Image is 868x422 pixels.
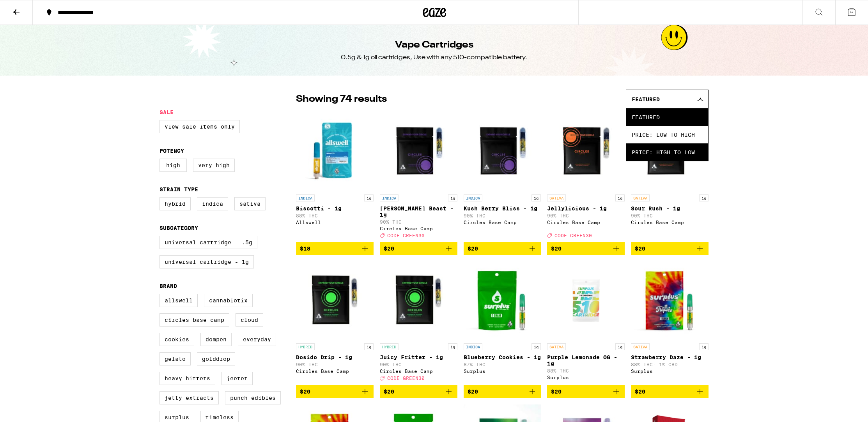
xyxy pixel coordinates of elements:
label: View Sale Items Only [159,120,240,133]
p: Showing 74 results [296,93,387,106]
img: Surplus - Purple Lemonade OG - 1g [554,261,617,339]
a: Open page for Blueberry Cookies - 1g from Surplus [464,261,541,385]
p: SATIVA [547,343,566,350]
button: Add to bag [464,242,541,255]
span: $20 [300,388,310,395]
p: 90% THC [464,213,541,218]
p: 1g [615,343,625,350]
p: 90% THC [547,213,625,218]
a: Open page for Dosido Drip - 1g from Circles Base Camp [296,261,374,385]
p: HYBRID [380,343,399,350]
img: Circles Base Camp - Jellylicious - 1g [547,113,625,191]
label: Indica [197,197,228,210]
p: 1g [364,194,374,201]
legend: Brand [159,283,177,289]
img: Circles Base Camp - Berry Beast - 1g [380,113,457,191]
p: Jellylicious - 1g [547,205,625,212]
label: Heavy Hitters [159,372,215,385]
p: SATIVA [631,194,650,201]
p: Kush Berry Bliss - 1g [464,205,541,212]
a: Open page for Strawberry Daze - 1g from Surplus [631,261,709,385]
span: Featured [632,96,660,102]
p: 1g [699,194,709,201]
p: 90% THC [631,213,709,218]
button: Add to bag [631,242,709,255]
div: Circles Base Camp [380,226,457,231]
span: $20 [635,388,645,395]
span: $20 [468,388,478,395]
p: 88% THC [296,213,374,218]
p: 1g [531,194,541,201]
button: Add to bag [296,242,374,255]
button: Add to bag [296,385,374,398]
span: CODE GREEN30 [554,233,592,238]
p: 1g [448,194,457,201]
p: Blueberry Cookies - 1g [464,354,541,360]
a: Open page for Juicy Fritter - 1g from Circles Base Camp [380,261,457,385]
legend: Strain Type [159,186,198,192]
p: HYBRID [296,343,315,350]
label: Sativa [234,197,266,210]
label: Punch Edibles [225,391,281,404]
div: Circles Base Camp [631,220,709,225]
div: Surplus [464,369,541,374]
div: 0.5g & 1g oil cartridges, Use with any 510-compatible battery. [341,53,527,62]
p: [PERSON_NAME] Beast - 1g [380,205,457,218]
label: Jetty Extracts [159,391,219,404]
label: Hybrid [159,197,191,210]
label: Dompen [200,333,232,346]
span: $20 [468,245,478,252]
label: Cannabiotix [204,294,253,307]
legend: Subcategory [159,225,198,231]
img: Surplus - Blueberry Cookies - 1g [464,261,541,339]
a: Open page for Purple Lemonade OG - 1g from Surplus [547,261,625,385]
span: Hi. Need any help? [5,5,56,12]
p: 90% THC [380,219,457,224]
label: Jeeter [221,372,253,385]
p: INDICA [464,343,482,350]
p: Juicy Fritter - 1g [380,354,457,360]
div: Circles Base Camp [547,220,625,225]
label: Universal Cartridge - .5g [159,236,257,249]
div: Circles Base Camp [464,220,541,225]
label: Allswell [159,294,198,307]
button: Add to bag [380,385,457,398]
legend: Potency [159,148,184,154]
p: 88% THC: 1% CBD [631,362,709,367]
span: Price: Low to High [632,126,703,143]
a: Open page for Berry Beast - 1g from Circles Base Camp [380,113,457,242]
label: Gelato [159,352,191,365]
span: $18 [300,245,310,252]
a: Open page for Biscotti - 1g from Allswell [296,113,374,242]
legend: Sale [159,109,174,115]
p: INDICA [296,194,315,201]
button: Add to bag [631,385,709,398]
button: Add to bag [547,242,625,255]
div: Surplus [547,375,625,380]
p: Biscotti - 1g [296,205,374,212]
p: Sour Rush - 1g [631,205,709,212]
div: Allswell [296,220,374,225]
button: Add to bag [547,385,625,398]
span: Featured [632,108,703,126]
div: Surplus [631,369,709,374]
a: Open page for Sour Rush - 1g from Circles Base Camp [631,113,709,242]
span: Price: High to Low [632,143,703,161]
p: 90% THC [380,362,457,367]
p: 87% THC [464,362,541,367]
span: $20 [384,245,394,252]
span: CODE GREEN30 [387,376,425,381]
div: Circles Base Camp [380,369,457,374]
label: Universal Cartridge - 1g [159,255,254,268]
p: 1g [448,343,457,350]
p: Dosido Drip - 1g [296,354,374,360]
p: 1g [615,194,625,201]
label: Cloud [236,313,263,327]
label: Cookies [159,333,194,346]
label: Circles Base Camp [159,313,229,327]
p: 1g [364,343,374,350]
span: $20 [551,245,562,252]
p: Strawberry Daze - 1g [631,354,709,360]
img: Surplus - Strawberry Daze - 1g [631,261,709,339]
p: SATIVA [547,194,566,201]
